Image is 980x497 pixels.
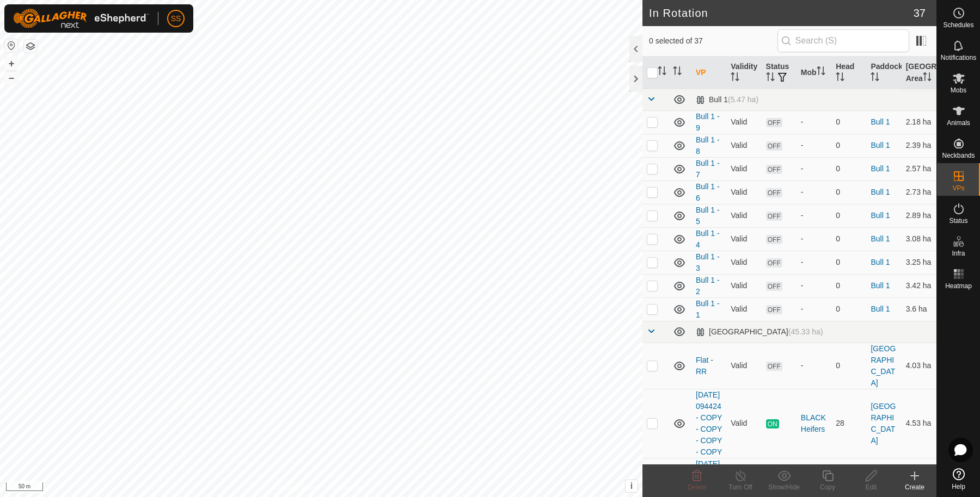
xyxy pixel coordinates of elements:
[801,303,827,315] div: -
[871,281,890,290] a: Bull 1
[941,54,976,61] span: Notifications
[762,57,797,89] th: Status
[902,157,936,181] td: 2.57 ha
[902,297,936,321] td: 3.6 ha
[728,95,758,104] span: (5.47 ha)
[696,159,720,179] a: Bull 1 - 7
[726,274,761,297] td: Valid
[726,134,761,157] td: Valid
[952,185,964,191] span: VPs
[658,68,666,77] p-sorticon: Activate to sort
[696,229,720,249] a: Bull 1 - 4
[719,482,762,492] div: Turn Off
[696,135,720,156] a: Bull 1 - 8
[952,483,965,490] span: Help
[171,13,181,24] span: SS
[801,412,827,435] div: BLACK Heifers
[696,356,713,376] a: Flat - RR
[766,165,782,174] span: OFF
[788,327,823,336] span: (45.33 ha)
[893,482,936,492] div: Create
[806,482,849,492] div: Copy
[766,282,782,291] span: OFF
[766,235,782,244] span: OFF
[871,305,890,313] a: Bull 1
[726,227,761,251] td: Valid
[914,5,926,21] span: 37
[696,276,720,296] a: Bull 1 - 2
[831,57,866,89] th: Head
[726,251,761,274] td: Valid
[902,389,936,458] td: 4.53 ha
[766,141,782,151] span: OFF
[949,218,967,224] span: Status
[766,188,782,197] span: OFF
[691,57,726,89] th: VP
[831,227,866,251] td: 0
[817,68,825,77] p-sorticon: Activate to sort
[902,227,936,251] td: 3.08 ha
[801,187,827,198] div: -
[726,57,761,89] th: Validity
[673,68,682,77] p-sorticon: Activate to sort
[902,251,936,274] td: 3.25 ha
[766,118,782,127] span: OFF
[923,74,932,83] p-sorticon: Activate to sort
[871,74,879,83] p-sorticon: Activate to sort
[871,258,890,266] a: Bull 1
[902,110,936,134] td: 2.18 ha
[797,57,831,89] th: Mob
[831,274,866,297] td: 0
[871,164,890,173] a: Bull 1
[696,206,720,226] a: Bull 1 - 5
[766,258,782,268] span: OFF
[726,389,761,458] td: Valid
[630,481,633,490] span: i
[952,250,965,257] span: Infra
[696,299,720,319] a: Bull 1 - 1
[5,39,18,52] button: Reset Map
[947,120,970,126] span: Animals
[871,402,896,445] a: [GEOGRAPHIC_DATA]
[801,140,827,151] div: -
[766,305,782,314] span: OFF
[726,343,761,389] td: Valid
[831,110,866,134] td: 0
[13,9,149,28] img: Gallagher Logo
[726,157,761,181] td: Valid
[766,74,775,83] p-sorticon: Activate to sort
[942,152,975,159] span: Neckbands
[866,57,901,89] th: Paddock
[696,112,720,132] a: Bull 1 - 9
[871,188,890,196] a: Bull 1
[731,74,739,83] p-sorticon: Activate to sort
[849,482,893,492] div: Edit
[831,181,866,204] td: 0
[831,389,866,458] td: 28
[766,212,782,221] span: OFF
[762,482,806,492] div: Show/Hide
[831,251,866,274] td: 0
[871,234,890,243] a: Bull 1
[726,110,761,134] td: Valid
[696,95,758,104] div: Bull 1
[871,117,890,126] a: Bull 1
[902,181,936,204] td: 2.73 ha
[726,297,761,321] td: Valid
[777,29,909,52] input: Search (S)
[5,57,18,70] button: +
[831,204,866,227] td: 0
[871,211,890,220] a: Bull 1
[937,464,980,494] a: Help
[801,257,827,268] div: -
[801,210,827,221] div: -
[836,74,844,83] p-sorticon: Activate to sort
[726,204,761,227] td: Valid
[278,483,319,493] a: Privacy Policy
[871,344,896,387] a: [GEOGRAPHIC_DATA]
[696,390,722,456] a: [DATE] 094424 - COPY - COPY - COPY - COPY
[943,22,973,28] span: Schedules
[696,252,720,272] a: Bull 1 - 3
[726,181,761,204] td: Valid
[688,483,707,491] span: Delete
